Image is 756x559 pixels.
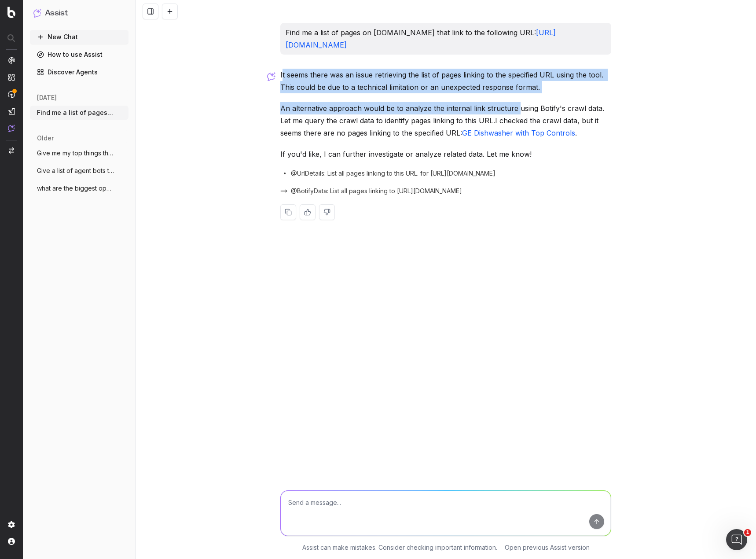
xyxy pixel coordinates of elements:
[280,69,611,93] p: It seems there was an issue retrieving the list of pages linking to the specified URL using the t...
[744,529,751,536] span: 1
[37,108,114,117] span: Find me a list of pages on [DOMAIN_NAME] tha
[9,147,14,154] img: Switch project
[8,57,15,64] img: Analytics
[30,65,128,79] a: Discover Agents
[8,125,15,132] img: Assist
[37,134,54,143] span: older
[267,72,275,81] img: Botify assist logo
[30,164,128,178] button: Give a list of agent bots that Assist ca
[37,184,114,193] span: what are the biggest opportunities my br
[726,529,747,550] iframe: Intercom live chat
[8,74,15,81] img: Intelligence
[30,106,128,120] button: Find me a list of pages on [DOMAIN_NAME] tha
[33,7,125,19] button: Assist
[37,93,57,102] span: [DATE]
[291,169,495,178] span: @UrlDetails: List all pages linking to this URL. for [URL][DOMAIN_NAME]
[286,26,606,51] p: Find me a list of pages on [DOMAIN_NAME] that link to the following URL:
[8,108,15,115] img: Studio
[8,521,15,528] img: Setting
[280,148,611,160] p: If you'd like, I can further investigate or analyze related data. Let me know!
[37,149,114,158] span: Give me my top things that we can fix on
[462,129,575,137] a: GE Dishwasher with Top Controls
[291,187,462,195] span: @BotifyData: List all pages linking to [URL][DOMAIN_NAME]
[30,181,128,195] button: what are the biggest opportunities my br
[30,48,128,62] a: How to use Assist
[37,166,114,175] span: Give a list of agent bots that Assist ca
[30,146,128,160] button: Give me my top things that we can fix on
[8,91,15,98] img: Activation
[505,543,590,552] a: Open previous Assist version
[7,7,15,18] img: Botify logo
[30,30,128,44] button: New Chat
[280,102,611,139] p: An alternative approach would be to analyze the internal link structure using Botify's crawl data...
[8,538,15,545] img: My account
[33,9,41,17] img: Assist
[302,543,497,552] p: Assist can make mistakes. Consider checking important information.
[45,7,68,19] h1: Assist
[280,187,462,195] button: @BotifyData: List all pages linking to [URL][DOMAIN_NAME]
